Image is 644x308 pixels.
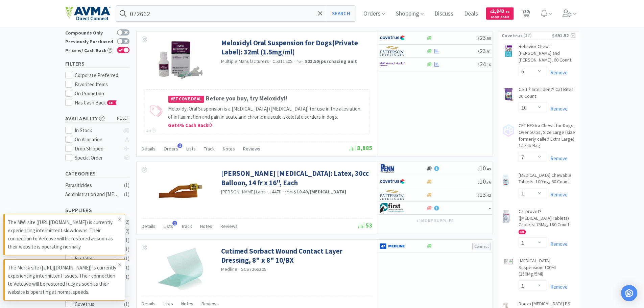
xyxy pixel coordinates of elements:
button: Connect [472,243,491,250]
a: Behavior Chew: [PERSON_NAME] and [PERSON_NAME], 60 Count [519,43,575,66]
span: 13 [478,191,491,198]
img: 681b1b4e6b9343e5b852ff4c99cff639_515938.png [502,45,515,57]
div: ( 2 ) [124,227,129,235]
span: 10 [478,177,491,185]
img: f5e969b455434c6296c6d81ef179fa71_3.png [380,190,405,200]
img: beaf6bc2b62a4fbbbdef1a1378f3f0c2_88209.jpeg [159,169,202,213]
span: from [285,190,293,194]
span: . 16 [486,62,491,67]
img: e4e33dab9f054f5782a47901c742baa9_102.png [65,6,111,21]
span: . 98 [504,9,509,14]
p: Meloxidyl Oral Suspension is a [MEDICAL_DATA] ([MEDICAL_DATA]) for use in the alleviation of infl... [168,105,366,121]
div: ( 2 ) [124,218,129,226]
span: $ [478,62,480,67]
span: 1 [177,143,182,148]
a: Multiple Manufacturers [221,58,269,64]
span: 1 [172,221,177,226]
span: 8,885 [350,144,373,152]
div: Special Order [75,154,120,162]
span: Cash Back [490,15,509,20]
a: C.E.T.® Intellident® Cat Bites: 90 Count [519,86,575,102]
span: Orders [164,146,178,152]
div: Open Intercom Messenger [621,285,637,301]
span: Lists [164,223,173,229]
span: - [489,204,491,212]
span: Track [181,223,192,229]
a: Remove [547,69,568,76]
span: $ [478,166,480,171]
span: $ [490,9,492,14]
span: · [283,189,284,195]
span: Reviews [201,301,219,307]
a: Remove [547,191,568,198]
div: Drop Shipped [75,145,120,153]
img: e9a4818ea980423e811228576aa4dbe2_377957.jpeg [159,38,202,82]
a: Medline [221,266,238,272]
span: CB [519,230,525,234]
h5: Categories [65,170,129,177]
img: 77fca1acd8b6420a9015268ca798ef17_1.png [380,33,405,43]
a: CET HEXtra Chews for Dogs, Over 50lbs, Size Large (size formerly called Extra Large) 1.13 lb Bag [519,122,575,151]
span: Vetcove Deal [168,96,205,103]
span: . 50 [486,36,491,41]
h4: Before you buy, try Meloxidyl! [168,94,366,103]
a: [MEDICAL_DATA] Chewable Tablets: 100mg, 60 Count [519,172,575,188]
span: $ [478,49,480,54]
span: Track [204,146,215,152]
span: Details [142,146,156,152]
span: $ [478,180,480,185]
h5: Availability [65,115,129,122]
img: f5e969b455434c6296c6d81ef179fa71_3.png [380,46,405,56]
span: · [238,266,240,272]
div: ( 1 ) [124,181,129,189]
div: Corporate Preferred [75,71,129,79]
div: ( 1 ) [124,245,129,254]
div: ( 1 ) [124,264,129,272]
span: Covetrus [502,32,523,39]
span: Has Cash Back [75,99,117,106]
div: $691.52 [552,32,575,39]
span: Details [142,223,156,229]
img: a646391c64b94eb2892348a965bf03f3_134.png [380,241,405,251]
a: Cutimed Sorbact Wound Contact Layer Dressing, 8" x 8" 10/BX [221,246,371,265]
span: Notes [181,301,193,307]
h5: Filters [65,60,129,68]
div: Favorited Items [75,80,129,89]
span: Details [142,301,156,307]
a: [PERSON_NAME] Labs [221,189,266,195]
span: . 42 [486,193,491,198]
div: ( 1 ) [124,190,129,198]
img: no_image.png [502,124,515,137]
div: Price w/ Cash Back [65,47,114,53]
a: Remove [547,284,568,290]
button: Search [327,6,355,21]
p: The Merck site ([URL][DOMAIN_NAME]) is currently experiencing intermittent issues. Their connecti... [8,264,118,296]
span: · [270,58,271,64]
span: CB [108,101,114,105]
span: 24 [478,60,491,68]
div: ( 1 ) [124,273,129,281]
a: Carprovet® ([MEDICAL_DATA] Tablets) Caplets: 75Mg, 180 Count CB [519,208,575,237]
img: e1133ece90fa4a959c5ae41b0808c578_9.png [380,163,405,173]
strong: $10.49 / [MEDICAL_DATA] [294,189,346,195]
span: $ [478,36,480,41]
div: In Stock [75,126,120,135]
span: J447D [269,189,282,195]
a: Deals [461,11,481,17]
a: Remove [547,105,568,112]
span: · [294,58,295,64]
strong: $23.50 / purchasing unit [305,58,357,64]
a: 32 [519,11,533,18]
div: Administration and [MEDICAL_DATA] [65,190,120,198]
span: ( 17 ) [523,32,552,39]
span: 10 [478,164,491,172]
span: 2,843 [490,8,509,14]
span: · [267,189,268,195]
div: Compounds Only [65,29,114,35]
span: $ [478,193,480,198]
span: Lists [186,146,196,152]
a: Remove [547,155,568,162]
a: Discuss [432,11,456,17]
div: Previously Purchased [65,38,114,44]
img: ea60b7d7479742469fb4fbf2cd9e57cf_806079.png [502,259,515,264]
